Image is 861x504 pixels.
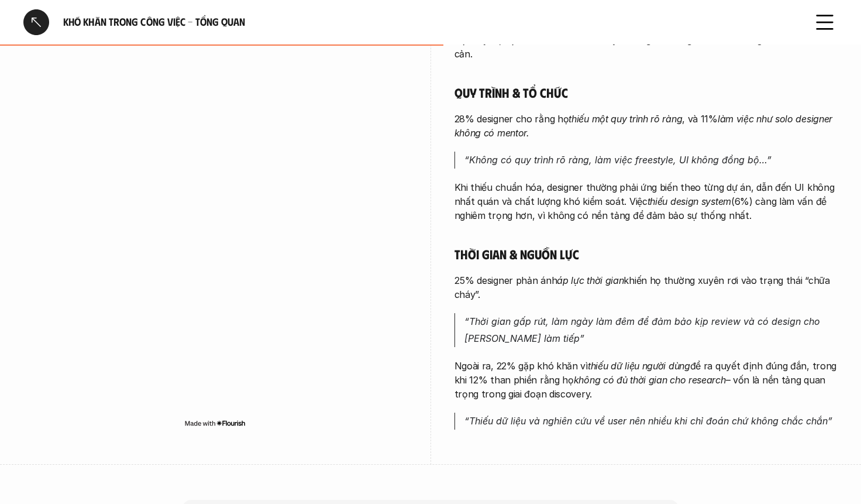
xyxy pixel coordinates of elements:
p: 28% designer cho rằng họ , và 11% [454,112,838,140]
h5: Thời gian & nguồn lực [454,246,838,262]
em: không có đủ thời gian cho research [574,374,726,386]
img: Made with Flourish [184,419,246,428]
em: “Thời gian gấp rút, làm ngày làm đêm để đảm bảo kịp review và có design cho [PERSON_NAME] làm tiếp” [464,316,823,344]
p: Ngoài ra, 22% gặp khó khăn vì để ra quyết định đúng đắn, trong khi 12% than phiền rằng họ – vốn l... [454,359,838,401]
p: 25% designer phản ánh khiến họ thường xuyên rơi vào trạng thái “chữa cháy”. [454,273,838,301]
em: “Thiếu dữ liệu và nghiên cứu về user nên nhiều khi chỉ đoán chứ không chắc chắn” [464,415,832,427]
iframe: Interactive or visual content [23,65,407,416]
em: thiếu design system [648,196,731,207]
h6: Khó khăn trong công việc - Tổng quan [63,15,798,29]
em: “Không có quy trình rõ ràng, làm việc freestyle, UI không đồng bộ…” [464,154,772,166]
em: áp lực thời gian [557,275,624,286]
p: Khi thiếu chuẩn hóa, designer thường phải ứng biến theo từng dự án, dẫn đến UI không nhất quán và... [454,180,838,222]
em: thiếu dữ liệu người dùng [588,360,690,372]
em: thiếu một quy trình rõ ràng [569,113,682,125]
h5: Quy trình & tổ chức [454,84,838,101]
